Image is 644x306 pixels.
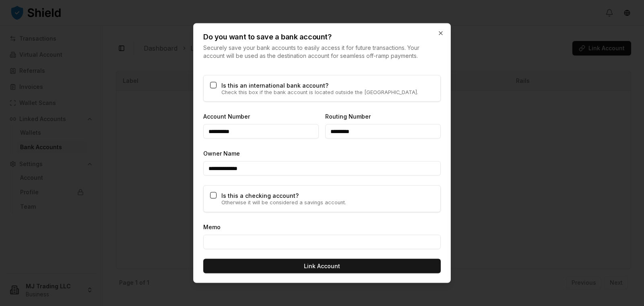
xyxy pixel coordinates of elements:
[221,90,418,95] p: Check this box if the bank account is located outside the [GEOGRAPHIC_DATA].
[221,200,346,205] p: Otherwise it will be considered a savings account.
[203,259,441,273] button: Link Account
[221,192,299,199] label: Is this a checking account?
[203,150,240,157] label: Owner Name
[203,224,221,230] label: Memo
[203,43,441,60] p: Securely save your bank accounts to easily access it for future transactions. Your account will b...
[221,82,328,88] label: Is this an international bank account?
[203,33,441,40] h2: Do you want to save a bank account?
[325,113,371,120] label: Routing Number
[203,113,250,120] label: Account Number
